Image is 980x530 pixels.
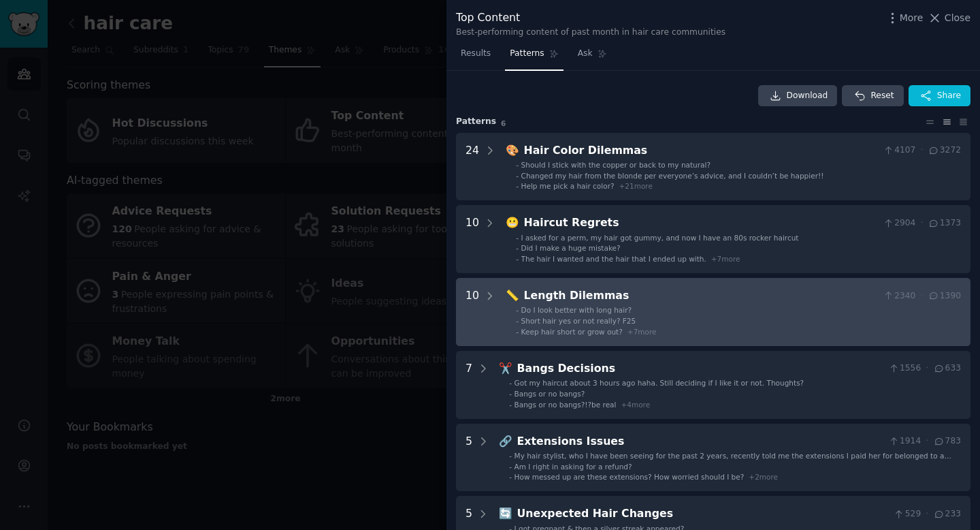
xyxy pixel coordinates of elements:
[514,390,585,398] span: Bangs or no bangs?
[933,435,961,448] span: 783
[465,433,472,482] div: 5
[456,27,725,39] div: Best-performing content of past month in hair care communities
[514,452,951,469] span: My hair stylist, who I have been seeing for the past 2 years, recently told me the extensions I p...
[945,11,970,25] span: Close
[509,472,512,482] div: -
[506,216,519,229] span: 😬
[521,234,799,242] span: I asked for a perm, my hair got gummy, and now I have an 80s rocker haircut
[516,243,519,253] div: -
[787,90,828,102] span: Download
[456,10,725,27] div: Top Content
[758,85,838,107] a: Download
[456,43,495,71] a: Results
[509,389,512,399] div: -
[920,290,923,302] span: ·
[516,316,519,326] div: -
[524,215,878,232] div: Haircut Regrets
[926,435,928,448] span: ·
[627,328,657,336] span: + 7 more
[521,255,706,263] span: The hair I wanted and the hair that I ended up with.
[505,43,563,71] a: Patterns
[926,362,928,375] span: ·
[937,90,961,102] span: Share
[456,116,496,128] span: Pattern s
[516,254,519,264] div: -
[516,171,519,181] div: -
[516,181,519,191] div: -
[517,360,883,377] div: Bangs Decisions
[517,505,889,523] div: Unexpected Hair Changes
[578,48,593,60] span: Ask
[501,119,506,127] span: 6
[499,362,512,375] span: ✂️
[909,85,970,107] button: Share
[933,362,961,375] span: 633
[521,182,615,190] span: Help me pick a hair color?
[461,48,491,60] span: Results
[509,451,512,461] div: -
[516,160,519,170] div: -
[465,287,479,337] div: 10
[900,11,924,25] span: More
[888,362,921,375] span: 1556
[928,11,970,25] button: Close
[920,144,923,157] span: ·
[521,244,621,252] span: Did I make a huge mistake?
[928,217,961,230] span: 1373
[619,182,653,190] span: + 21 more
[465,215,479,264] div: 10
[509,378,512,388] div: -
[524,142,878,159] div: Hair Color Dilemmas
[506,144,519,157] span: 🎨
[499,507,512,520] span: 🔄
[928,144,961,157] span: 3272
[893,508,921,520] span: 529
[521,328,623,336] span: Keep hair short or grow out?
[506,289,519,302] span: 📏
[514,473,745,481] span: How messed up are these extensions? How worried should I be?
[573,43,612,71] a: Ask
[926,508,928,520] span: ·
[516,233,519,243] div: -
[521,317,636,325] span: Short hair yes or not really? F25
[509,400,512,409] div: -
[883,217,916,230] span: 2904
[514,379,804,387] span: Got my haircut about 3 hours ago haha. Still deciding if I like it or not. Thoughts?
[514,463,632,471] span: Am I right in asking for a refund?
[928,290,961,302] span: 1390
[920,217,923,230] span: ·
[870,90,894,102] span: Reset
[517,433,883,450] div: Extensions Issues
[521,172,824,180] span: Changed my hair from the blonde per everyone’s advice, and I couldn’t be happier!!
[524,287,878,305] div: Length Dilemmas
[933,508,961,520] span: 233
[621,401,650,409] span: + 4 more
[885,11,924,25] button: More
[510,48,544,60] span: Patterns
[883,144,916,157] span: 4107
[465,360,472,409] div: 7
[883,290,916,302] span: 2340
[521,161,710,169] span: Should I stick with the copper or back to my natural?
[749,473,778,481] span: + 2 more
[509,462,512,471] div: -
[465,142,479,191] div: 24
[514,401,617,409] span: Bangs or no bangs?!?be real
[516,327,519,337] div: -
[711,255,740,263] span: + 7 more
[842,85,903,107] button: Reset
[516,305,519,315] div: -
[888,435,921,448] span: 1914
[521,306,632,314] span: Do I look better with long hair?
[499,435,512,448] span: 🔗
